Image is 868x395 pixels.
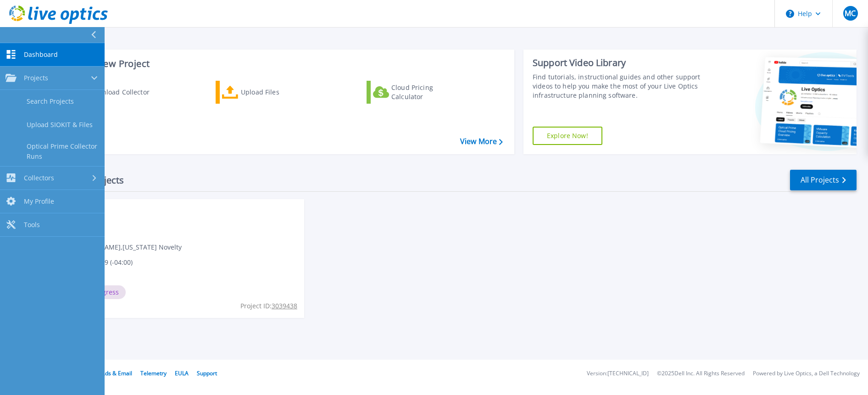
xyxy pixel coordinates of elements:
a: Download Collector [65,81,167,104]
span: Dashboard [24,50,58,59]
a: Explore Now! [533,127,602,145]
span: Projects [24,74,48,82]
span: Optical Prime [69,205,299,215]
li: © 2025 Dell Inc. All Rights Reserved [657,371,745,377]
span: My Profile [24,197,54,206]
a: All Projects [790,170,857,190]
div: Support Video Library [533,57,702,69]
li: Version: [TECHNICAL_ID] [587,371,649,377]
div: Download Collector [89,83,162,101]
span: MC [845,10,856,17]
a: Support [197,369,217,377]
span: Project ID: [240,301,297,311]
div: Upload Files [241,83,314,101]
div: Cloud Pricing Calculator [391,83,465,101]
div: Find tutorials, instructional guides and other support videos to help you make the most of your L... [533,72,702,100]
span: Tools [24,221,40,229]
a: Ads & Email [101,369,132,377]
a: View More [460,137,503,146]
tcxspan: Call 3039438 via 3CX [272,301,297,310]
a: Upload Files [216,81,318,104]
a: Cloud Pricing Calculator [367,81,469,104]
li: Powered by Live Optics, a Dell Technology [753,371,860,377]
a: EULA [175,369,189,377]
span: [PERSON_NAME] , [US_STATE] Novelty [69,242,182,252]
span: Collectors [24,174,54,182]
h3: Start a New Project [65,59,502,69]
a: Telemetry [140,369,167,377]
